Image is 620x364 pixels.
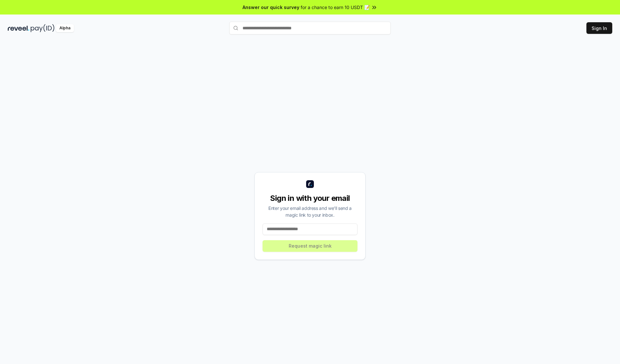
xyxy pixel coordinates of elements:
span: Answer our quick survey [243,4,299,11]
div: Sign in with your email [263,193,357,203]
img: logo_small [306,180,314,188]
img: pay_id [31,24,55,32]
button: Sign In [586,22,612,34]
span: for a chance to earn 10 USDT 📝 [301,4,370,11]
div: Alpha [56,24,74,32]
div: Enter your email address and we’ll send a magic link to your inbox. [263,205,357,218]
img: reveel_dark [8,24,29,32]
